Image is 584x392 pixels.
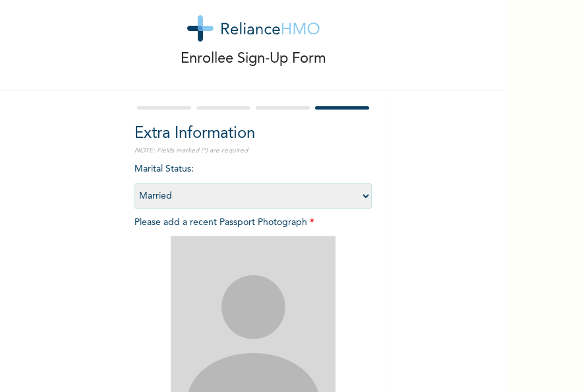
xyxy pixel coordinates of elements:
[134,164,372,201] span: Marital Status :
[187,15,320,42] img: logo
[181,48,326,70] p: Enrollee Sign-Up Form
[134,146,372,156] p: NOTE: Fields marked (*) are required
[134,122,372,146] h2: Extra Information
